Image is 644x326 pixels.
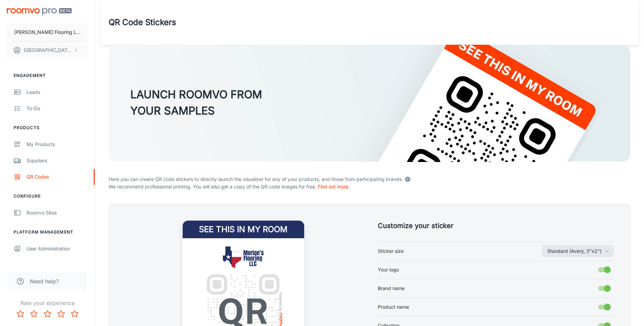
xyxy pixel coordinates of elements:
[30,277,59,285] span: Need help?
[542,245,614,257] button: Sticker size
[109,183,630,190] p: We recommend professional printing. You will also get a copy of the QR code images for free.
[68,307,81,321] button: Rate 5 star
[7,23,88,41] button: [PERSON_NAME] Flooring LLC
[27,307,41,321] button: Rate 2 star
[26,141,88,148] div: My Products
[26,245,88,252] div: User Administration
[41,307,54,321] button: Rate 3 star
[7,8,72,15] img: Roomvo PRO Beta
[26,88,88,96] div: Leads
[5,299,89,307] p: Rate your experience
[26,209,88,217] div: Roomvo Sites
[26,173,88,181] div: QR Codes
[378,285,405,292] span: Brand name
[130,86,262,119] h3: LAUNCH ROOMVO FROM YOUR SAMPLES
[378,266,399,273] span: Your logo
[7,41,88,59] button: [GEOGRAPHIC_DATA] [PERSON_NAME]
[183,221,304,238] h4: See this in my room
[14,307,27,321] button: Rate 1 star
[318,184,350,189] a: Find out more.
[200,246,287,269] img: Merlan's Flooring LLC
[54,307,68,321] button: Rate 4 star
[378,247,404,255] span: Sticker size
[278,292,284,311] span: Powered by
[26,157,88,164] div: Suppliers
[26,105,88,112] div: To-do
[24,46,72,54] p: [GEOGRAPHIC_DATA] [PERSON_NAME]
[14,28,80,36] p: [PERSON_NAME] Flooring LLC
[109,174,630,183] p: Here you can create QR code stickers to directly launch the visualizer for any of your products, ...
[378,303,409,311] span: Product name
[109,16,176,28] h1: QR Code Stickers
[378,221,614,231] h5: Customize your sticker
